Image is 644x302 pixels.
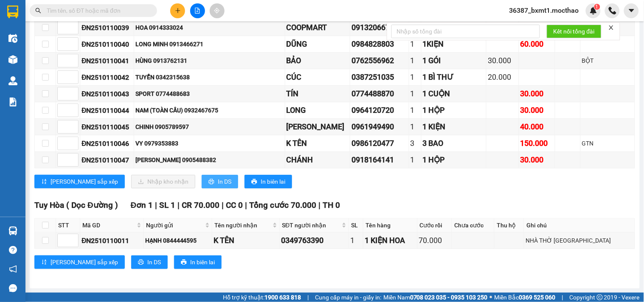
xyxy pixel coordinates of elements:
div: 1 HỘP [423,154,485,166]
th: Ghi chú [524,218,635,232]
button: printerIn DS [202,175,238,188]
div: 1 [411,55,420,67]
th: STT [56,218,80,232]
div: 150.000 [520,137,554,149]
span: Mã GD [82,221,135,230]
div: ĐN2510110040 [82,39,132,50]
div: GTN [582,139,633,148]
div: DŨNG [287,38,349,50]
td: ĐN2510110011 [80,232,144,249]
div: ĐN2510110011 [82,235,142,246]
div: 1 [350,235,362,246]
button: caret-down [624,3,639,18]
div: NHÀ THỜ [GEOGRAPHIC_DATA] [526,236,633,245]
td: ĐN2510110044 [80,102,134,119]
td: 0774488870 [350,86,409,102]
span: Hỗ trợ kỹ thuật: [223,293,301,302]
img: warehouse-icon [8,76,17,85]
div: ĐN2510110041 [82,56,132,66]
span: sort-ascending [41,179,47,185]
td: 0986120477 [350,135,409,152]
span: [PERSON_NAME] sắp xếp [51,257,118,267]
span: printer [251,179,257,185]
div: K TÊN [214,235,278,246]
td: ĐN2510110043 [80,86,134,102]
div: ĐN2510110044 [82,105,132,116]
span: In DS [147,257,161,267]
div: 30.000 [520,104,554,116]
span: Tổng cước 70.000 [249,200,316,210]
span: | [155,200,157,210]
div: BỘT [582,56,633,65]
th: Tên hàng [363,218,418,232]
button: sort-ascending[PERSON_NAME] sắp xếp [34,255,125,269]
div: 60.000 [520,38,554,50]
div: ĐN2510110043 [82,89,132,99]
span: 36387_bxmt1.mocthao [503,5,586,16]
div: 0984828803 [352,38,408,50]
div: K TÊN [287,137,349,149]
span: copyright [597,294,603,300]
td: GARA THÁI NGUYỄN [285,119,351,135]
div: VY 0979353883 [135,139,283,148]
span: sort-ascending [41,259,47,266]
div: 1 CUỘN [423,88,485,100]
div: 0349763390 [281,235,347,246]
div: 0964120720 [352,104,408,116]
div: TUYỂN 0342315638 [135,73,283,82]
span: | [307,293,309,302]
button: file-add [190,3,205,18]
span: aim [214,8,220,14]
div: 20.000 [488,71,517,83]
div: 1 KIỆN HOA [365,235,416,246]
div: 1 [411,88,420,100]
div: HÙNG 0913762131 [135,56,283,65]
div: CHINH 0905789597 [135,122,283,131]
td: ĐN2510110040 [80,36,134,53]
div: 1 [411,104,420,116]
span: close [608,25,614,31]
img: logo-vxr [7,6,18,18]
button: plus [170,3,185,18]
td: 0349763390 [280,232,349,249]
span: notification [9,265,17,273]
div: 30.000 [520,88,554,100]
span: | [318,200,321,210]
td: COOPMART [285,20,351,36]
div: 0913206673 [352,22,408,34]
button: Kết nối tổng đài [547,25,602,38]
span: In DS [218,177,231,186]
td: K TÊN [212,232,280,249]
th: Thu hộ [495,218,524,232]
div: ĐN2510110045 [82,122,132,132]
td: K TÊN [285,135,351,152]
div: ĐN2510110047 [82,155,132,165]
span: Đơn 1 [131,200,153,210]
div: 1 HỘP [423,104,485,116]
strong: 1900 633 818 [264,294,301,301]
span: Miền Nam [383,293,488,302]
span: TH 0 [323,200,340,210]
button: printerIn DS [131,255,168,269]
img: warehouse-icon [8,226,17,235]
span: SL 1 [159,200,175,210]
span: search [35,8,41,14]
div: 1 BÌ THƯ [423,71,485,83]
td: ĐN2510110042 [80,69,134,86]
div: [PERSON_NAME] 0905488382 [135,155,283,165]
div: 30.000 [488,55,517,67]
span: file-add [194,8,200,14]
div: LONG [287,104,349,116]
div: HOA 0914333024 [135,23,283,32]
span: | [222,200,224,210]
div: ĐN2510110042 [82,72,132,83]
td: CHÁNH [285,152,351,168]
div: 0387251035 [352,71,408,83]
span: plus [175,8,181,14]
div: 40.000 [520,121,554,133]
span: message [9,284,17,292]
td: ĐN2510110047 [80,152,134,168]
div: 0986120477 [352,137,408,149]
th: Cước rồi [418,218,452,232]
span: Người gửi [146,221,204,230]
